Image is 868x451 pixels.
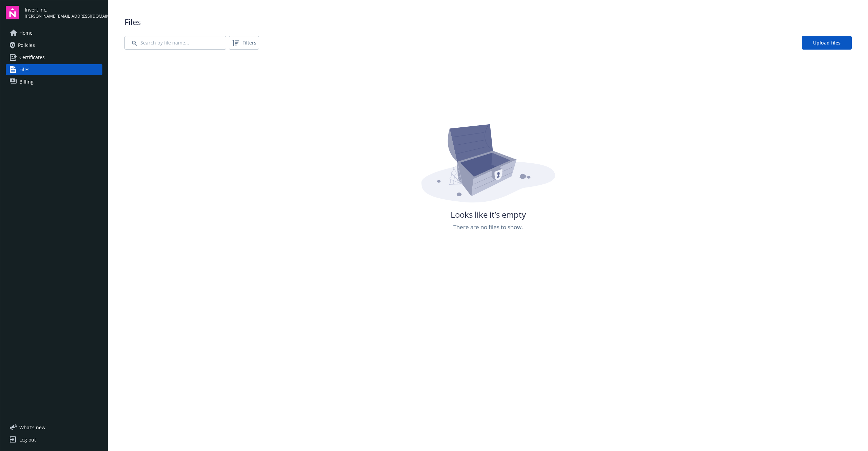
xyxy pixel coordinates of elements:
[19,52,45,63] span: Certificates
[18,40,35,51] span: Policies
[242,39,256,46] span: Filters
[453,223,523,232] span: There are no files to show.
[19,64,29,75] span: Files
[802,36,852,50] a: Upload files
[6,424,56,431] button: What's new
[19,28,33,38] span: Home
[229,36,259,50] button: Filters
[124,36,226,50] input: Search by file name...
[6,6,19,19] img: navigator-logo.svg
[25,13,102,19] span: [PERSON_NAME][EMAIL_ADDRESS][DOMAIN_NAME]
[6,40,102,51] a: Policies
[451,209,526,220] span: Looks like it’s empty
[230,37,258,48] span: Filters
[124,16,852,28] span: Files
[813,39,841,46] span: Upload files
[19,434,36,445] div: Log out
[19,424,45,431] span: What ' s new
[6,76,102,87] a: Billing
[19,76,34,87] span: Billing
[6,52,102,63] a: Certificates
[6,28,102,38] a: Home
[25,6,102,19] button: Invert Inc.[PERSON_NAME][EMAIL_ADDRESS][DOMAIN_NAME]
[25,6,102,13] span: Invert Inc.
[6,64,102,75] a: Files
